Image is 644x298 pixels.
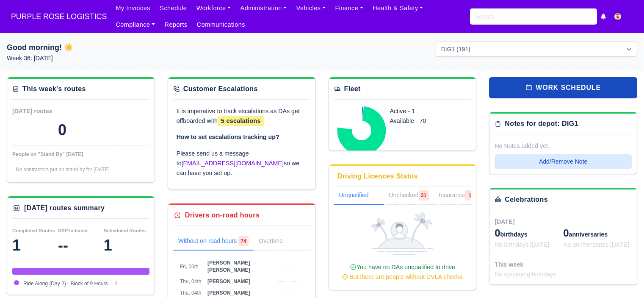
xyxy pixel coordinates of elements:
small: Completed Routes [12,228,55,233]
div: Celebrations [505,195,548,205]
div: Notes for depot: DIG1 [505,119,578,129]
div: Driving Licences Status [337,171,418,181]
span: 0 [563,227,569,239]
p: How to set escalations tracking up? [177,132,307,142]
div: 1 [12,237,58,254]
a: Unchecked [384,187,434,205]
a: Overtime [254,233,300,251]
div: [DATE] routes [12,106,81,116]
span: --:-- [290,290,298,296]
span: No upcoming birthdays [495,271,556,278]
a: Reports [160,17,192,33]
div: No Notes added yet. [495,141,632,151]
span: Ride Along (Day 2) - Block of 9 Hours [23,281,108,287]
span: --:-- [278,264,286,270]
div: But there are people without DVLA checks. [337,272,468,282]
a: Insurance [434,187,480,205]
span: 21 [419,190,429,201]
h1: Good morning! ☀️ [7,42,208,53]
span: --:-- [278,290,286,296]
div: People on "Stand By" [DATE] [12,151,149,158]
p: Week 36: [DATE] [7,53,208,63]
span: Fri, 05th [180,264,199,270]
div: 0 [58,122,66,139]
div: Fleet [344,84,361,94]
div: Available - 70 [390,116,459,126]
span: [PERSON_NAME] [207,290,250,296]
span: Thu, 04th [180,290,202,296]
span: This week [495,261,523,268]
span: 1 [465,190,475,201]
span: 74 [238,236,249,246]
input: Search... [470,8,597,25]
span: [PERSON_NAME] [207,279,250,284]
div: Active - 1 [390,106,459,116]
a: work schedule [489,77,637,98]
span: --:-- [290,264,298,270]
div: -- [58,237,104,254]
span: No anniversaries [DATE] [563,241,629,248]
span: Thu, 04th [180,279,202,284]
p: It is imperative to track escalations as DAs get offboarded with [177,106,307,126]
span: 5 escalations [218,116,264,126]
span: No birthdays [DATE] [495,241,549,248]
div: anniversaries [563,226,632,240]
span: No contractors put on stand by for [DATE] [16,167,110,173]
a: PURPLE ROSE LOGISTICS [7,8,111,25]
div: birthdays [495,226,563,240]
small: DSP Initiated [58,228,88,233]
span: --:-- [290,279,298,284]
div: You have no DAs unqualified to drive [337,262,468,282]
span: 0 [495,227,500,239]
a: Compliance [111,17,160,33]
span: [PERSON_NAME] [PERSON_NAME] [207,260,250,273]
a: Communications [192,17,250,33]
button: Add/Remove Note [495,154,632,169]
div: This week's routes [22,84,86,94]
span: [DATE] [495,218,514,225]
div: Ride Along (Day 2) - Block of 9 Hours [12,268,149,275]
div: [DATE] routes summary [24,203,105,213]
small: Scheduled Routes [104,228,146,233]
div: Drivers on-road hours [185,210,260,220]
div: 1 [104,237,149,254]
a: Without on-road hours [173,233,254,251]
a: [EMAIL_ADDRESS][DOMAIN_NAME] [182,160,284,167]
p: Please send us a message to so we can have you set up. [177,149,307,178]
div: Customer Escalations [183,84,258,94]
td: 1 [113,278,149,290]
span: --:-- [278,279,286,284]
span: PURPLE ROSE LOGISTICS [7,8,111,25]
a: Unqualified [334,187,384,205]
